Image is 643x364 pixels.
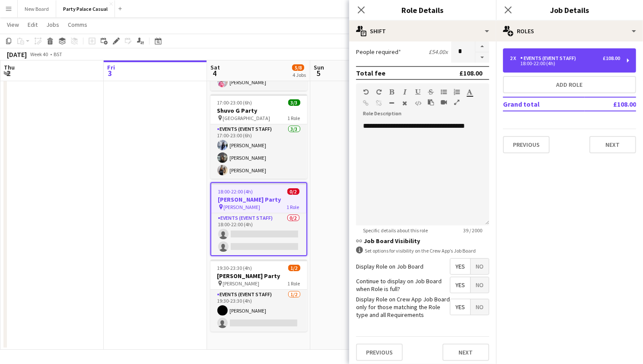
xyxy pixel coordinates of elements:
[471,259,489,274] span: No
[210,260,307,332] app-job-card: 19:30-23:30 (4h)1/2[PERSON_NAME] Party [PERSON_NAME]1 RoleEvents (Event Staff)1/219:30-23:30 (4h)...
[503,97,585,111] td: Grand total
[402,89,408,95] button: Italic
[376,89,382,95] button: Redo
[415,89,421,95] button: Underline
[356,48,401,56] label: People required
[415,100,421,107] button: HTML Code
[503,136,550,153] button: Previous
[389,100,395,107] button: Horizontal Line
[223,115,271,121] span: [GEOGRAPHIC_DATA]
[288,265,300,271] span: 1/2
[3,68,15,78] span: 2
[510,61,620,66] div: 18:00-22:00 (4h)
[356,247,489,255] div: Set options for visibility on the Crew App’s Job Board
[210,107,307,114] h3: Shuvo G Party
[349,21,496,41] div: Shift
[288,115,300,121] span: 1 Role
[510,55,520,61] div: 2 x
[496,21,643,41] div: Roles
[54,51,62,57] div: BST
[211,213,306,255] app-card-role: Events (Event Staff)0/218:00-22:00 (4h)
[363,89,369,95] button: Undo
[211,196,306,203] h3: [PERSON_NAME] Party
[475,41,489,52] button: Increase
[287,188,299,195] span: 0/2
[107,63,115,71] span: Fri
[356,277,450,293] label: Continue to display on Job Board when Role is full?
[223,280,260,287] span: [PERSON_NAME]
[7,50,27,59] div: [DATE]
[210,272,307,280] h3: [PERSON_NAME] Party
[349,4,496,16] h3: Role Details
[467,89,473,95] button: Text Color
[56,0,115,17] button: Party Palace Casual
[442,344,489,361] button: Next
[356,227,435,234] span: Specific details about this role
[210,182,307,256] app-job-card: 18:00-22:00 (4h)0/2[PERSON_NAME] Party [PERSON_NAME]1 RoleEvents (Event Staff)0/218:00-22:00 (4h)
[454,99,460,106] button: Fullscreen
[441,89,447,95] button: Unordered List
[209,68,220,78] span: 4
[389,89,395,95] button: Bold
[3,19,22,30] a: View
[402,100,408,107] button: Clear Formatting
[428,99,434,106] button: Paste as plain text
[450,277,470,293] span: Yes
[450,299,470,315] span: Yes
[292,64,304,71] span: 5/8
[314,63,324,71] span: Sun
[7,21,19,28] span: View
[210,124,307,179] app-card-role: Events (Event Staff)3/317:00-23:00 (6h)[PERSON_NAME][PERSON_NAME][PERSON_NAME]
[356,295,450,319] label: Display Role on Crew App Job Board only for those matching the Role type and all Requirements
[428,89,434,95] button: Strikethrough
[496,4,643,16] h3: Job Details
[210,63,220,71] span: Sat
[503,76,636,93] button: Add role
[312,68,324,78] span: 5
[520,55,579,61] div: Events (Event Staff)
[471,277,489,293] span: No
[224,204,261,210] span: [PERSON_NAME]
[24,19,41,30] a: Edit
[28,21,38,28] span: Edit
[43,19,63,30] a: Jobs
[603,55,620,61] div: £108.00
[293,72,306,78] div: 4 Jobs
[356,237,489,245] h3: Job Board Visibility
[64,19,91,30] a: Comms
[475,52,489,63] button: Decrease
[471,299,489,315] span: No
[356,69,385,77] div: Total fee
[217,99,252,106] span: 17:00-23:00 (6h)
[356,344,403,361] button: Previous
[459,69,482,77] div: £108.00
[288,99,300,106] span: 3/3
[210,94,307,179] app-job-card: 17:00-23:00 (6h)3/3Shuvo G Party [GEOGRAPHIC_DATA]1 RoleEvents (Event Staff)3/317:00-23:00 (6h)[P...
[68,21,87,28] span: Comms
[356,263,423,270] label: Display Role on Job Board
[429,48,448,56] div: £54.00 x
[288,280,300,287] span: 1 Role
[450,259,470,274] span: Yes
[456,227,489,234] span: 39 / 2000
[106,68,115,78] span: 3
[217,265,252,271] span: 19:30-23:30 (4h)
[210,290,307,332] app-card-role: Events (Event Staff)1/219:30-23:30 (4h)[PERSON_NAME]
[441,99,447,106] button: Insert video
[218,188,253,195] span: 18:00-22:00 (4h)
[585,97,636,111] td: £108.00
[287,204,299,210] span: 1 Role
[454,89,460,95] button: Ordered List
[46,21,59,28] span: Jobs
[4,63,15,71] span: Thu
[18,0,56,17] button: New Board
[29,51,50,57] span: Week 40
[589,136,636,153] button: Next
